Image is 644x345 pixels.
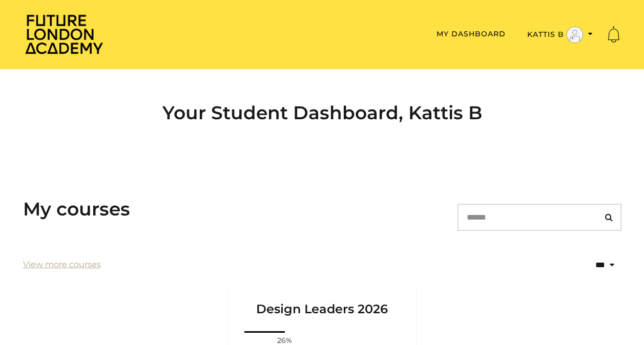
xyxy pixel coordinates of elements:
[23,258,101,271] a: View more courses
[524,26,596,44] button: Toggle menu
[23,198,130,220] h3: My courses
[437,29,506,38] a: My Dashboard
[240,285,404,317] h3: Design Leaders 2026
[562,253,621,277] select: status
[23,102,621,124] h2: Your Student Dashboard, Kattis B
[23,13,105,55] img: Home Page
[228,285,417,329] a: Design Leaders 2026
